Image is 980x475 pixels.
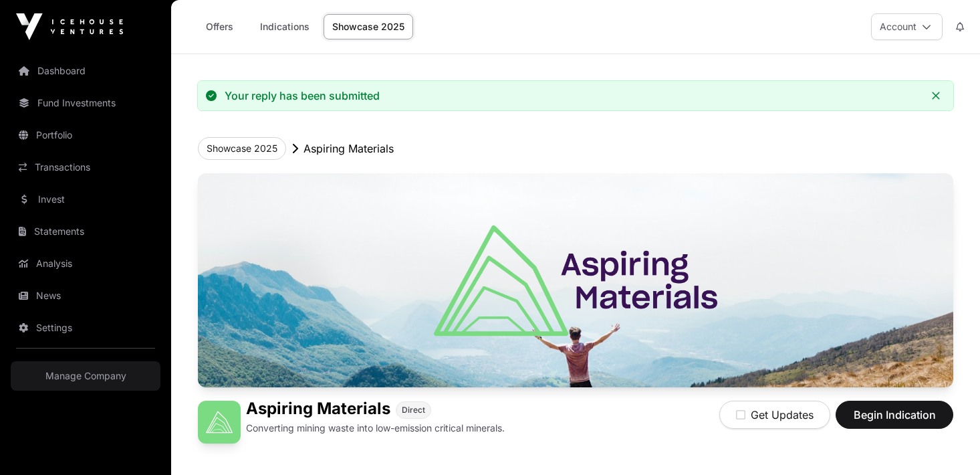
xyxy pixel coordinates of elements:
[246,421,505,435] p: Converting mining waste into low-emission critical minerals.
[402,405,425,415] span: Direct
[16,13,123,40] img: Icehouse Ventures Logo
[198,137,286,160] button: Showcase 2025
[246,401,390,419] h1: Aspiring Materials
[11,185,160,214] a: Invest
[225,89,380,102] div: Your reply has been submitted
[198,401,241,444] img: Aspiring Materials
[719,401,830,429] button: Get Updates
[927,86,945,105] button: Close
[871,13,943,40] button: Account
[198,173,953,387] img: Aspiring Materials
[251,14,318,39] a: Indications
[11,217,160,246] a: Statements
[11,153,160,182] a: Transactions
[11,313,160,343] a: Settings
[11,120,160,150] a: Portfolio
[852,407,937,423] span: Begin Indication
[193,14,246,39] a: Offers
[324,14,413,39] a: Showcase 2025
[11,361,160,391] a: Manage Company
[836,414,953,427] a: Begin Indication
[11,281,160,310] a: News
[303,140,394,157] p: Aspiring Materials
[11,88,160,118] a: Fund Investments
[11,249,160,278] a: Analysis
[913,411,980,475] iframe: Chat Widget
[11,56,160,86] a: Dashboard
[836,401,953,429] button: Begin Indication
